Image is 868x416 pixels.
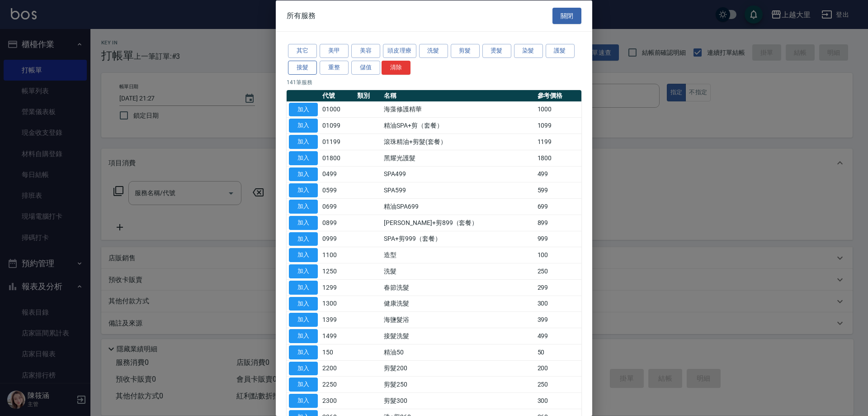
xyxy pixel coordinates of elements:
[289,394,318,408] button: 加入
[320,311,355,328] td: 1399
[289,248,318,262] button: 加入
[289,345,318,359] button: 加入
[382,134,535,150] td: 滾珠精油+剪髮(套餐）
[535,101,581,118] td: 1000
[382,311,535,328] td: 海鹽髮浴
[382,215,535,231] td: [PERSON_NAME]+剪899（套餐）
[382,166,535,182] td: SPA499
[419,44,448,58] button: 洗髮
[535,247,581,263] td: 100
[451,44,480,58] button: 剪髮
[320,392,355,409] td: 2300
[320,296,355,312] td: 1300
[382,344,535,360] td: 精油50
[320,247,355,263] td: 1100
[289,232,318,246] button: 加入
[535,215,581,231] td: 899
[320,279,355,296] td: 1299
[289,378,318,392] button: 加入
[289,280,318,294] button: 加入
[382,296,535,312] td: 健康洗髮
[382,279,535,296] td: 春節洗髮
[382,150,535,166] td: 黑耀光護髮
[535,328,581,344] td: 499
[320,166,355,182] td: 0499
[382,392,535,409] td: 剪髮300
[535,392,581,409] td: 300
[287,11,316,20] span: 所有服務
[382,231,535,247] td: SPA+剪999（套餐）
[320,60,349,74] button: 重整
[289,119,318,133] button: 加入
[535,263,581,279] td: 250
[535,150,581,166] td: 1800
[351,60,380,74] button: 儲值
[535,182,581,198] td: 599
[535,376,581,392] td: 250
[382,198,535,215] td: 精油SPA699
[382,182,535,198] td: SPA599
[514,44,543,58] button: 染髮
[289,296,318,311] button: 加入
[382,263,535,279] td: 洗髮
[320,231,355,247] td: 0999
[482,44,511,58] button: 燙髮
[320,376,355,392] td: 2250
[320,328,355,344] td: 1499
[535,296,581,312] td: 300
[289,264,318,278] button: 加入
[320,198,355,215] td: 0699
[288,60,317,74] button: 接髮
[382,90,535,101] th: 名稱
[535,117,581,134] td: 1099
[546,44,575,58] button: 護髮
[320,263,355,279] td: 1250
[287,78,581,86] p: 141 筆服務
[289,200,318,214] button: 加入
[289,313,318,327] button: 加入
[320,101,355,118] td: 01000
[383,44,416,58] button: 頭皮理療
[320,150,355,166] td: 01800
[289,135,318,149] button: 加入
[535,198,581,215] td: 699
[320,44,349,58] button: 美甲
[289,329,318,343] button: 加入
[320,360,355,377] td: 2200
[320,344,355,360] td: 150
[535,344,581,360] td: 50
[382,60,410,74] button: 清除
[382,360,535,377] td: 剪髮200
[289,151,318,165] button: 加入
[382,247,535,263] td: 造型
[535,311,581,328] td: 399
[289,102,318,116] button: 加入
[382,328,535,344] td: 接髮洗髮
[320,134,355,150] td: 01199
[288,44,317,58] button: 其它
[355,90,382,101] th: 類別
[320,90,355,101] th: 代號
[289,167,318,181] button: 加入
[382,117,535,134] td: 精油SPA+剪（套餐）
[320,182,355,198] td: 0599
[289,183,318,197] button: 加入
[535,90,581,101] th: 參考價格
[320,215,355,231] td: 0899
[289,361,318,375] button: 加入
[535,279,581,296] td: 299
[351,44,380,58] button: 美容
[382,101,535,118] td: 海藻修護精華
[535,231,581,247] td: 999
[320,117,355,134] td: 01099
[535,360,581,377] td: 200
[289,215,318,230] button: 加入
[535,134,581,150] td: 1199
[552,7,581,24] button: 關閉
[535,166,581,182] td: 499
[382,376,535,392] td: 剪髮250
